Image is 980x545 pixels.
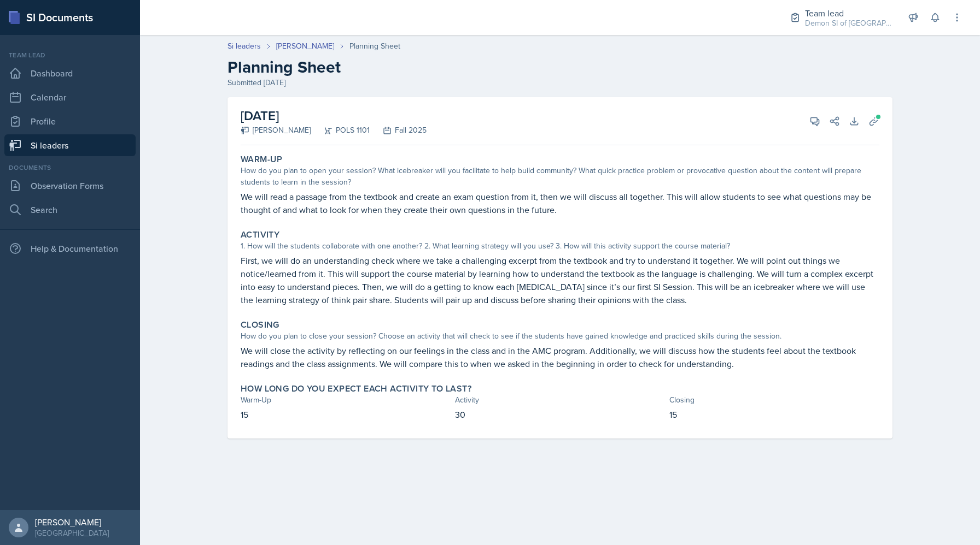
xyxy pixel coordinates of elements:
[4,134,136,156] a: Si leaders
[241,229,279,240] label: Activity
[241,394,451,406] div: Warm-Up
[241,319,279,330] label: Closing
[241,154,283,165] label: Warm-Up
[241,106,427,126] h2: [DATE]
[4,50,136,60] div: Team lead
[241,383,471,394] label: How long do you expect each activity to last?
[227,57,892,77] h2: Planning Sheet
[4,163,136,173] div: Documents
[241,408,451,421] p: 15
[349,40,400,52] div: Planning Sheet
[227,40,261,52] a: Si leaders
[4,175,136,197] a: Observation Forms
[241,240,879,252] div: 1. How will the students collaborate with one another? 2. What learning strategy will you use? 3....
[241,165,879,188] div: How do you plan to open your session? What icebreaker will you facilitate to help build community...
[455,408,665,421] p: 30
[4,238,136,259] div: Help & Documentation
[4,199,136,221] a: Search
[276,40,334,52] a: [PERSON_NAME]
[35,528,109,538] div: [GEOGRAPHIC_DATA]
[4,110,136,132] a: Profile
[669,408,879,421] p: 15
[669,394,879,406] div: Closing
[227,77,892,88] div: Submitted [DATE]
[241,125,311,136] div: [PERSON_NAME]
[4,62,136,84] a: Dashboard
[241,344,879,370] p: We will close the activity by reflecting on our feelings in the class and in the AMC program. Add...
[805,7,892,20] div: Team lead
[4,86,136,108] a: Calendar
[35,517,109,528] div: [PERSON_NAME]
[311,125,370,136] div: POLS 1101
[241,254,879,306] p: First, we will do an understanding check where we take a challenging excerpt from the textbook an...
[455,394,665,406] div: Activity
[241,190,879,216] p: We will read a passage from the textbook and create an exam question from it, then we will discus...
[241,330,879,342] div: How do you plan to close your session? Choose an activity that will check to see if the students ...
[370,125,427,136] div: Fall 2025
[805,17,892,29] div: Demon SI of [GEOGRAPHIC_DATA] / Fall 2025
